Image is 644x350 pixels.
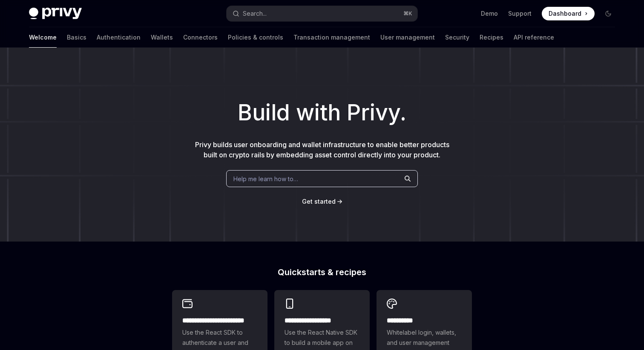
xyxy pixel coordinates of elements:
[183,27,218,48] a: Connectors
[151,27,173,48] a: Wallets
[29,27,57,48] a: Welcome
[302,198,336,205] span: Get started
[380,27,435,48] a: User management
[228,27,283,48] a: Policies & controls
[243,9,267,19] div: Search...
[233,174,298,183] span: Help me learn how to…
[403,10,412,17] span: ⌘ K
[514,27,554,48] a: API reference
[549,9,581,18] span: Dashboard
[601,7,615,20] button: Toggle dark mode
[29,8,82,20] img: dark logo
[293,27,370,48] a: Transaction management
[195,140,449,159] span: Privy builds user onboarding and wallet infrastructure to enable better products built on crypto ...
[97,27,141,48] a: Authentication
[508,9,532,18] a: Support
[227,6,417,21] button: Open search
[445,27,469,48] a: Security
[67,27,86,48] a: Basics
[480,27,503,48] a: Recipes
[302,197,336,206] a: Get started
[542,7,595,20] a: Dashboard
[481,9,498,18] a: Demo
[172,268,472,276] h2: Quickstarts & recipes
[14,96,630,129] h1: Build with Privy.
